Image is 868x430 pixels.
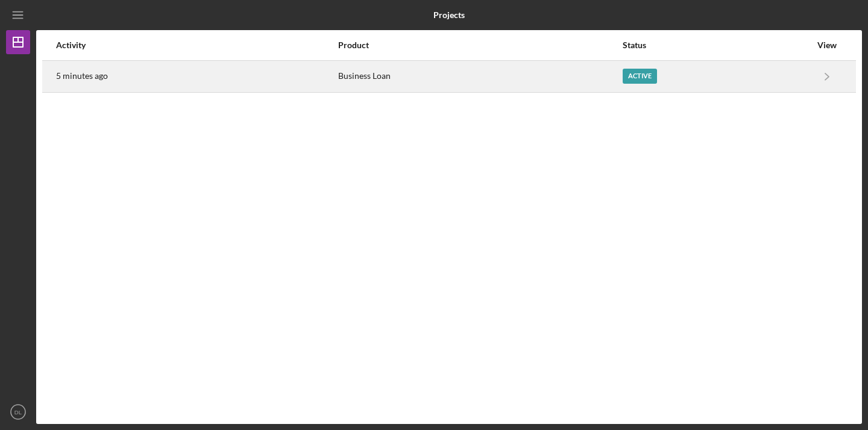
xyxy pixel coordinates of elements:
text: DL [14,409,22,416]
div: View [812,40,842,50]
div: Status [623,40,811,50]
div: Business Loan [338,61,622,92]
div: Activity [56,40,337,50]
b: Projects [433,10,465,20]
div: Product [338,40,622,50]
time: 2025-09-02 18:23 [56,71,108,81]
button: DL [6,400,30,424]
div: Active [623,69,657,84]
